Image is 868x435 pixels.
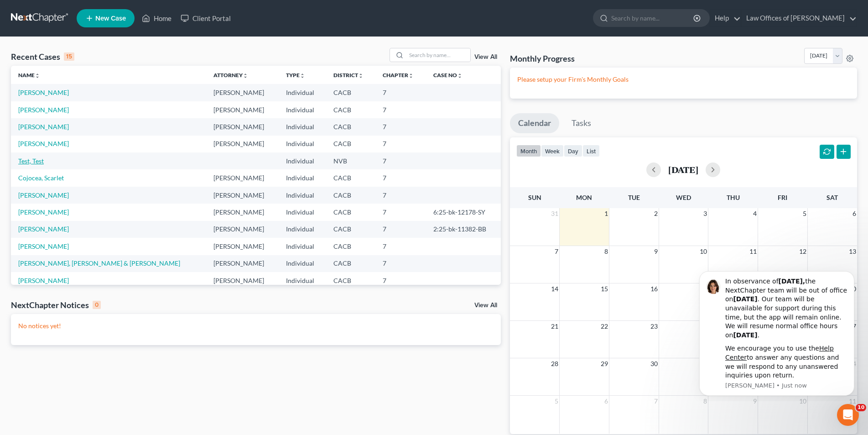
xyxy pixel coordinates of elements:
p: No notices yet! [18,321,494,330]
span: Sat [826,194,838,201]
td: 7 [375,118,426,135]
a: [PERSON_NAME] [18,208,69,216]
td: Individual [279,101,326,118]
input: Search by name... [611,10,695,26]
td: Individual [279,272,326,289]
a: View All [474,54,497,60]
td: 7 [375,187,426,204]
span: 12 [798,246,807,257]
button: week [541,145,564,157]
div: 0 [93,301,101,309]
a: Client Portal [176,10,235,26]
i: unfold_more [408,73,414,79]
span: 22 [600,321,609,332]
span: Mon [576,194,592,201]
iframe: Intercom notifications message [686,263,868,401]
a: Help [710,10,741,26]
a: [PERSON_NAME] [18,123,69,131]
span: 15 [600,283,609,294]
td: Individual [279,136,326,152]
td: CACB [326,187,375,204]
td: CACB [326,272,375,289]
div: NextChapter Notices [11,299,101,310]
td: [PERSON_NAME] [206,136,278,152]
td: Individual [279,255,326,272]
a: View All [474,302,497,309]
a: [PERSON_NAME] [18,140,69,147]
a: [PERSON_NAME] [18,191,69,199]
a: Districtunfold_more [333,72,364,79]
i: unfold_more [457,73,463,79]
td: CACB [326,136,375,152]
a: [PERSON_NAME], [PERSON_NAME] & [PERSON_NAME] [18,259,180,267]
td: CACB [326,101,375,118]
td: 7 [375,136,426,152]
td: Individual [279,204,326,220]
td: [PERSON_NAME] [206,255,278,272]
span: 16 [650,283,659,294]
td: 7 [375,255,426,272]
span: Sun [528,194,541,201]
span: 1 [603,208,609,219]
span: 7 [554,246,559,257]
h2: [DATE] [668,165,698,174]
span: Fri [778,194,787,201]
a: Nameunfold_more [18,72,40,79]
td: [PERSON_NAME] [206,169,278,186]
td: 2:25-bk-11382-BB [426,221,501,238]
span: 6 [852,208,857,219]
a: Calendar [510,113,559,133]
i: unfold_more [358,73,364,79]
td: 7 [375,169,426,186]
span: 7 [653,396,659,407]
td: 7 [375,84,426,101]
span: 31 [550,208,559,219]
span: Wed [676,194,691,201]
span: 23 [650,321,659,332]
span: 5 [802,208,807,219]
i: unfold_more [300,73,305,79]
span: 14 [550,283,559,294]
span: 9 [653,246,659,257]
td: [PERSON_NAME] [206,272,278,289]
a: [PERSON_NAME] [18,225,69,233]
td: Individual [279,152,326,169]
td: CACB [326,221,375,238]
td: 6:25-bk-12178-SY [426,204,501,220]
span: 21 [550,321,559,332]
a: Typeunfold_more [286,72,305,79]
input: Search by name... [406,48,470,62]
td: Individual [279,187,326,204]
td: [PERSON_NAME] [206,187,278,204]
a: [PERSON_NAME] [18,89,69,96]
h3: Monthly Progress [510,53,575,64]
td: 7 [375,221,426,238]
a: Tasks [563,113,599,133]
i: unfold_more [243,73,248,79]
td: [PERSON_NAME] [206,101,278,118]
span: 4 [752,208,758,219]
td: CACB [326,238,375,255]
td: 7 [375,272,426,289]
span: Thu [727,194,740,201]
span: New Case [95,15,126,22]
td: Individual [279,221,326,238]
td: CACB [326,84,375,101]
a: Chapterunfold_more [383,72,414,79]
div: Recent Cases [11,51,74,62]
iframe: Intercom live chat [837,404,859,426]
span: 30 [650,358,659,369]
td: CACB [326,118,375,135]
td: [PERSON_NAME] [206,238,278,255]
span: 13 [848,246,857,257]
a: Case Nounfold_more [433,72,463,79]
td: [PERSON_NAME] [206,118,278,135]
span: 8 [603,246,609,257]
span: 3 [702,208,708,219]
